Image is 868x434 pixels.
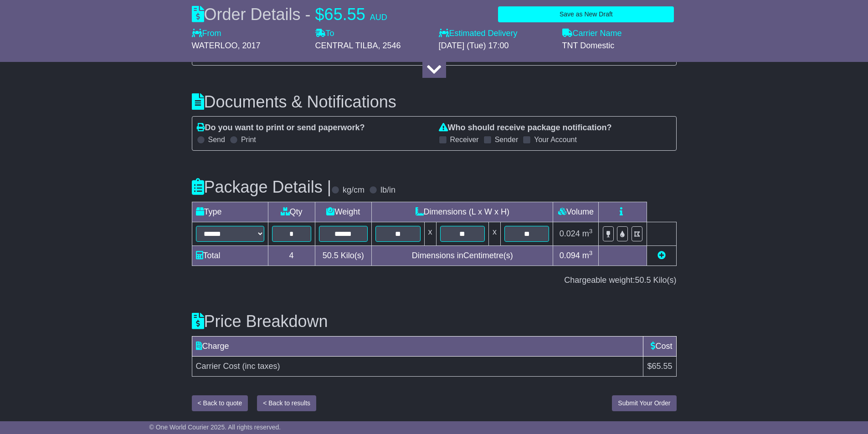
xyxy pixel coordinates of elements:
[439,29,553,39] label: Estimated Delivery
[238,41,261,50] span: , 2017
[618,399,670,407] span: Submit Your Order
[268,245,315,266] td: 4
[372,202,553,222] td: Dimensions (L x W x H)
[495,135,519,144] label: Sender
[582,251,593,260] span: m
[489,222,501,245] td: x
[192,178,332,196] h3: Package Details |
[582,229,593,238] span: m
[192,245,268,266] td: Total
[196,362,240,371] span: Carrier Cost
[589,250,593,256] sup: 3
[315,41,378,50] span: CENTRAL TILBA
[315,202,372,222] td: Weight
[560,251,580,260] span: 0.094
[241,135,256,144] label: Print
[439,123,612,133] label: Who should receive package notification?
[439,41,553,51] div: [DATE] (Tue) 17:00
[635,276,651,285] span: 50.5
[424,222,436,245] td: x
[498,6,674,22] button: Save as New Draft
[242,362,280,371] span: (inc taxes)
[149,424,281,431] span: © One World Courier 2025. All rights reserved.
[192,5,387,24] div: Order Details -
[553,202,599,222] td: Volume
[268,202,315,222] td: Qty
[192,276,677,286] div: Chargeable weight: Kilo(s)
[192,93,677,111] h3: Documents & Notifications
[192,312,677,331] h3: Price Breakdown
[315,5,324,24] span: $
[562,41,677,51] div: TNT Domestic
[370,13,387,22] span: AUD
[562,29,622,39] label: Carrier Name
[534,135,577,144] label: Your Account
[657,251,666,260] a: Add new item
[378,41,401,50] span: , 2546
[560,229,580,238] span: 0.024
[589,228,593,235] sup: 3
[647,362,672,371] span: $65.55
[372,245,553,266] td: Dimensions in Centimetre(s)
[612,395,676,411] button: Submit Your Order
[192,395,248,411] button: < Back to quote
[643,336,676,356] td: Cost
[197,123,365,133] label: Do you want to print or send paperwork?
[192,41,238,50] span: WATERLOO
[192,202,268,222] td: Type
[450,135,479,144] label: Receiver
[315,29,334,39] label: To
[192,336,643,356] td: Charge
[208,135,225,144] label: Send
[324,5,365,24] span: 65.55
[343,185,365,195] label: kg/cm
[192,29,221,39] label: From
[380,185,395,195] label: lb/in
[257,395,316,411] button: < Back to results
[323,251,339,260] span: 50.5
[315,245,372,266] td: Kilo(s)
